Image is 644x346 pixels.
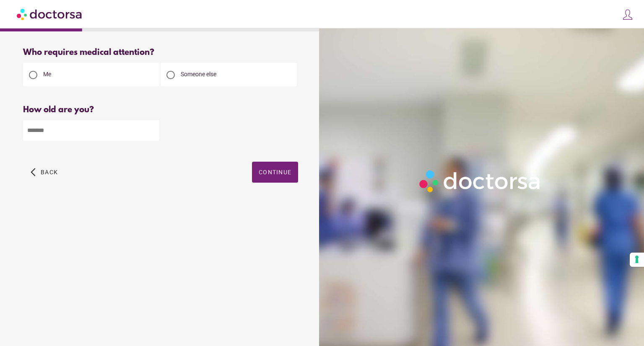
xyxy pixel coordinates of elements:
[27,162,61,183] button: arrow_back_ios Back
[259,169,291,176] span: Continue
[23,48,298,57] div: Who requires medical attention?
[622,9,634,21] img: icons8-customer-100.png
[41,169,58,176] span: Back
[416,167,545,195] img: Logo-Doctorsa-trans-White-partial-flat.png
[43,71,51,77] span: Me
[17,5,83,23] img: Doctorsa.com
[23,105,298,115] div: How old are you?
[630,253,644,267] button: Your consent preferences for tracking technologies
[252,162,298,183] button: Continue
[181,71,216,77] span: Someone else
